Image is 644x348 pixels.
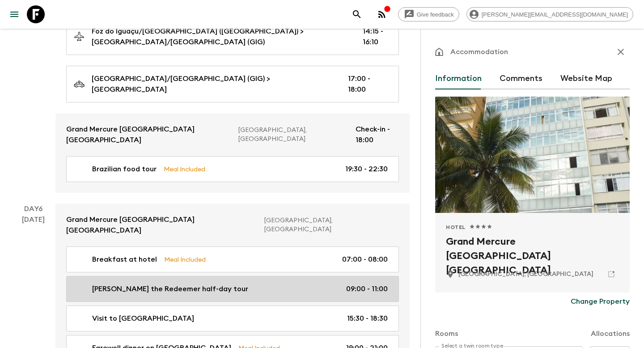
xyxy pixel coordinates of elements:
[92,73,334,95] p: [GEOGRAPHIC_DATA]/[GEOGRAPHIC_DATA] (GIG) > [GEOGRAPHIC_DATA]
[66,276,399,302] a: [PERSON_NAME] the Redeemer half-day tour09:00 - 11:00
[348,5,366,23] button: search adventures
[66,246,399,272] a: Breakfast at hotelMeal Included07:00 - 08:00
[238,126,348,144] p: [GEOGRAPHIC_DATA], [GEOGRAPHIC_DATA]
[412,11,459,18] span: Give feedback
[66,214,257,236] p: Grand Mercure [GEOGRAPHIC_DATA] [GEOGRAPHIC_DATA]
[348,73,388,95] p: 17:00 - 18:00
[164,164,205,174] p: Meal Included
[435,328,458,339] p: Rooms
[446,234,619,263] h2: Grand Mercure [GEOGRAPHIC_DATA] [GEOGRAPHIC_DATA]
[571,296,630,307] p: Change Property
[342,254,388,265] p: 07:00 - 08:00
[66,18,399,55] a: Foz do Iguaçu/[GEOGRAPHIC_DATA] ([GEOGRAPHIC_DATA]) > [GEOGRAPHIC_DATA]/[GEOGRAPHIC_DATA] (GIG)14...
[356,124,399,145] p: Check-in - 18:00
[458,270,593,279] p: Rio de Janeiro, Brazil
[398,7,459,21] a: Give feedback
[466,7,633,21] div: [PERSON_NAME][EMAIL_ADDRESS][DOMAIN_NAME]
[591,328,630,339] p: Allocations
[11,204,55,214] p: Day 6
[66,124,231,145] p: Grand Mercure [GEOGRAPHIC_DATA] [GEOGRAPHIC_DATA]
[5,5,23,23] button: menu
[92,26,348,47] p: Foz do Iguaçu/[GEOGRAPHIC_DATA] ([GEOGRAPHIC_DATA]) > [GEOGRAPHIC_DATA]/[GEOGRAPHIC_DATA] (GIG)
[450,47,508,57] p: Accommodation
[264,216,392,234] p: [GEOGRAPHIC_DATA], [GEOGRAPHIC_DATA]
[55,113,410,156] a: Grand Mercure [GEOGRAPHIC_DATA] [GEOGRAPHIC_DATA][GEOGRAPHIC_DATA], [GEOGRAPHIC_DATA]Check-in - 1...
[500,68,542,89] button: Comments
[446,224,466,231] span: Hotel
[363,26,388,47] p: 14:15 - 16:10
[92,284,248,294] p: [PERSON_NAME] the Redeemer half-day tour
[92,164,157,174] p: Brazilian food tour
[477,11,633,18] span: [PERSON_NAME][EMAIL_ADDRESS][DOMAIN_NAME]
[435,68,482,89] button: Information
[92,254,157,265] p: Breakfast at hotel
[66,306,399,331] a: Visit to [GEOGRAPHIC_DATA]15:30 - 18:30
[164,255,206,264] p: Meal Included
[345,164,388,174] p: 19:30 - 22:30
[92,313,194,324] p: Visit to [GEOGRAPHIC_DATA]
[66,156,399,182] a: Brazilian food tourMeal Included19:30 - 22:30
[571,293,630,310] button: Change Property
[66,66,399,102] a: [GEOGRAPHIC_DATA]/[GEOGRAPHIC_DATA] (GIG) > [GEOGRAPHIC_DATA]17:00 - 18:00
[55,204,410,246] a: Grand Mercure [GEOGRAPHIC_DATA] [GEOGRAPHIC_DATA][GEOGRAPHIC_DATA], [GEOGRAPHIC_DATA]
[346,284,388,294] p: 09:00 - 11:00
[347,313,388,324] p: 15:30 - 18:30
[435,97,630,213] div: Photo of Grand Mercure Rio de Janeiro Copacabana
[560,68,612,89] button: Website Map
